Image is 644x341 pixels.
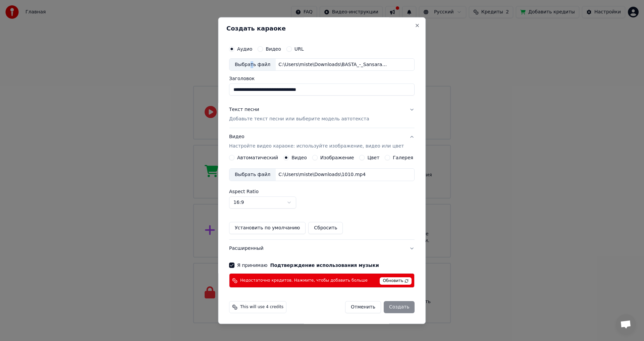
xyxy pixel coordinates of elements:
span: Недостаточно кредитов. Нажмите, чтобы добавить больше [240,278,368,283]
label: Изображение [320,156,354,160]
span: This will use 4 credits [240,305,283,310]
p: Настройте видео караоке: используйте изображение, видео или цвет [229,143,404,150]
p: Добавьте текст песни или выберите модель автотекста [229,116,369,123]
button: Текст песниДобавьте текст песни или выберите модель автотекста [229,101,415,128]
label: Галерея [393,156,414,160]
button: Отменить [345,301,381,314]
button: ВидеоНастройте видео караоке: используйте изображение, видео или цвет [229,128,415,155]
div: C:\Users\miste\Downloads\BASTA_-_Sansara_47921115 ([DOMAIN_NAME]).mp3 [276,61,390,68]
label: Я принимаю [237,263,379,268]
div: Выбрать файл [229,59,276,71]
span: Обновить [380,278,412,285]
button: Сбросить [309,222,343,234]
label: Автоматический [237,156,278,160]
div: Видео [229,134,404,150]
div: Выбрать файл [229,169,276,181]
div: C:\Users\miste\Downloads\1010.mp4 [276,172,368,178]
h2: Создать караоке [226,25,417,32]
label: Aspect Ratio [229,189,415,194]
label: Видео [266,47,281,51]
label: Заголовок [229,76,415,81]
label: Аудио [237,47,252,51]
label: Цвет [368,156,380,160]
button: Установить по умолчанию [229,222,306,234]
button: Я принимаю [270,263,379,268]
div: ВидеоНастройте видео караоке: используйте изображение, видео или цвет [229,155,415,240]
div: Текст песни [229,107,259,113]
label: URL [294,47,304,51]
button: Расширенный [229,240,415,258]
label: Видео [291,156,307,160]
